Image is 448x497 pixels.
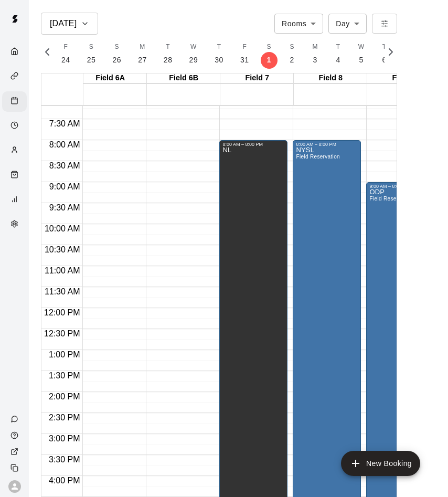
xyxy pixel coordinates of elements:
[382,55,386,66] p: 6
[47,119,83,128] span: 7:30 AM
[359,55,363,66] p: 5
[2,411,29,427] a: Contact Us
[115,42,119,52] span: S
[64,42,68,52] span: F
[41,13,98,35] button: [DATE]
[155,39,181,69] button: T28
[112,55,121,66] p: 26
[2,427,29,443] a: Visit help center
[104,39,130,69] button: S26
[336,42,340,52] span: T
[50,16,77,31] h6: [DATE]
[61,55,70,66] p: 24
[2,460,29,476] div: Copy public page link
[47,182,83,191] span: 9:00 AM
[232,39,258,69] button: F31
[290,42,294,52] span: S
[166,42,170,52] span: T
[73,73,147,83] div: Field 6A
[222,142,284,147] div: 8:00 AM – 8:00 PM
[189,55,198,66] p: 29
[296,154,339,160] span: Field Reservation
[164,55,173,66] p: 28
[138,55,147,66] p: 27
[46,371,83,380] span: 1:30 PM
[373,39,396,69] button: T6
[294,73,367,83] div: Field 8
[2,443,29,460] a: View public page
[89,42,93,52] span: S
[140,42,145,52] span: M
[215,55,223,66] p: 30
[266,55,271,66] p: 1
[336,55,340,66] p: 4
[290,55,294,66] p: 2
[242,42,247,52] span: F
[130,39,155,69] button: M27
[369,184,431,189] div: 9:00 AM – 8:00 PM
[328,14,367,33] div: Day
[190,42,197,52] span: W
[42,245,83,254] span: 10:30 AM
[341,451,420,476] button: add
[41,308,82,317] span: 12:00 PM
[274,14,323,33] div: Rooms
[46,392,83,401] span: 2:00 PM
[47,203,83,212] span: 9:30 AM
[46,350,83,359] span: 1:00 PM
[47,161,83,170] span: 8:30 AM
[266,42,271,52] span: S
[296,142,358,147] div: 8:00 AM – 8:00 PM
[220,73,294,83] div: Field 7
[217,42,221,52] span: T
[47,140,83,149] span: 8:00 AM
[87,55,96,66] p: 25
[358,42,365,52] span: W
[41,329,82,338] span: 12:30 PM
[42,224,83,233] span: 10:00 AM
[42,266,83,275] span: 11:00 AM
[46,413,83,422] span: 2:30 PM
[46,434,83,443] span: 3:00 PM
[327,39,350,69] button: T4
[369,196,413,202] span: Field Reservation
[258,39,281,69] button: S1
[367,73,441,83] div: Field 9
[350,39,373,69] button: W5
[147,73,220,83] div: Field 6B
[312,42,317,52] span: M
[79,39,104,69] button: S25
[281,39,304,69] button: S2
[206,39,232,69] button: T30
[382,42,387,52] span: T
[47,98,83,107] span: 7:00 AM
[240,55,249,66] p: 31
[4,8,25,29] img: Swift logo
[42,287,83,296] span: 11:30 AM
[46,455,83,464] span: 3:30 PM
[181,39,207,69] button: W29
[304,39,327,69] button: M3
[53,39,79,69] button: F24
[313,55,317,66] p: 3
[46,476,83,485] span: 4:00 PM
